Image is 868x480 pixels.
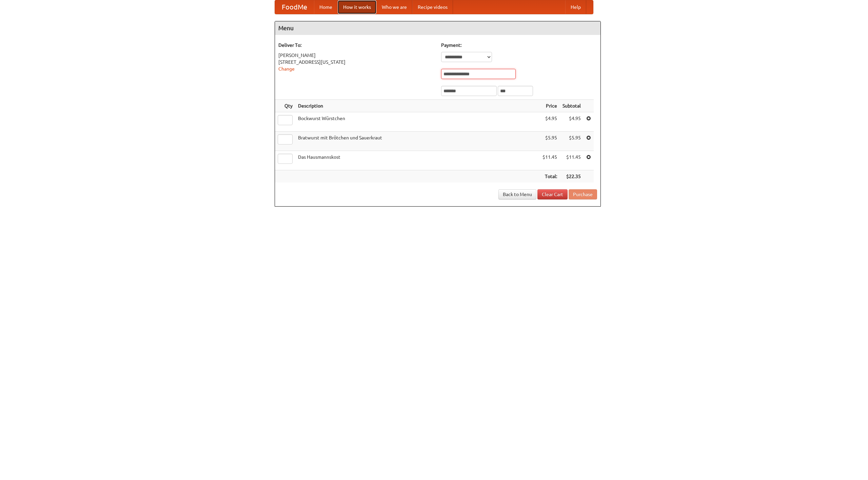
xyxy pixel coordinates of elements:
[275,100,295,112] th: Qty
[540,151,560,170] td: $11.45
[295,151,540,170] td: Das Hausmannskost
[560,100,584,112] th: Subtotal
[278,42,434,49] h5: Deliver To:
[441,42,597,49] h5: Payment:
[560,112,584,132] td: $4.95
[537,189,568,199] a: Clear Cart
[560,132,584,151] td: $5.95
[314,0,338,14] a: Home
[338,0,376,14] a: How it works
[278,59,434,65] div: [STREET_ADDRESS][US_STATE]
[295,112,540,132] td: Bockwurst Würstchen
[540,170,560,183] th: Total:
[275,21,600,35] h4: Menu
[275,0,314,14] a: FoodMe
[412,0,453,14] a: Recipe videos
[560,170,584,183] th: $22.35
[278,66,295,72] a: Change
[295,132,540,151] td: Bratwurst mit Brötchen und Sauerkraut
[565,0,586,14] a: Help
[295,100,540,112] th: Description
[540,132,560,151] td: $5.95
[560,151,584,170] td: $11.45
[376,0,412,14] a: Who we are
[569,189,597,199] button: Purchase
[498,189,536,199] a: Back to Menu
[278,52,434,59] div: [PERSON_NAME]
[540,112,560,132] td: $4.95
[540,100,560,112] th: Price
